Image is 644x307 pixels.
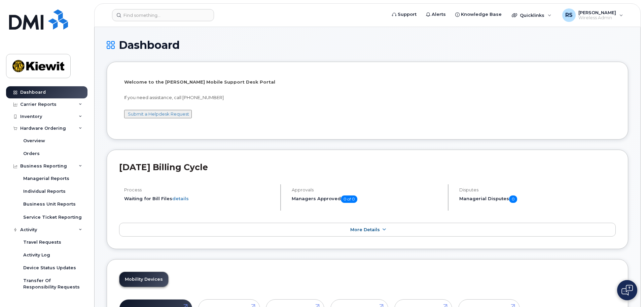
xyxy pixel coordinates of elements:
h1: Dashboard [107,39,628,51]
p: Welcome to the [PERSON_NAME] Mobile Support Desk Portal [124,79,611,85]
span: 0 of 0 [341,195,357,203]
h4: Process [124,187,275,192]
span: 0 [509,195,517,203]
h5: Managers Approved [292,195,442,203]
img: Open chat [621,285,633,296]
h4: Disputes [459,187,616,192]
a: Submit a Helpdesk Request [128,111,189,117]
a: Mobility Devices [119,272,168,287]
h4: Approvals [292,187,442,192]
a: details [172,196,189,201]
p: If you need assistance, call [PHONE_NUMBER] [124,94,611,101]
h5: Managerial Disputes [459,195,616,203]
button: Submit a Helpdesk Request [124,110,192,118]
h2: [DATE] Billing Cycle [119,162,616,172]
li: Waiting for Bill Files [124,195,275,202]
span: More Details [350,227,380,232]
